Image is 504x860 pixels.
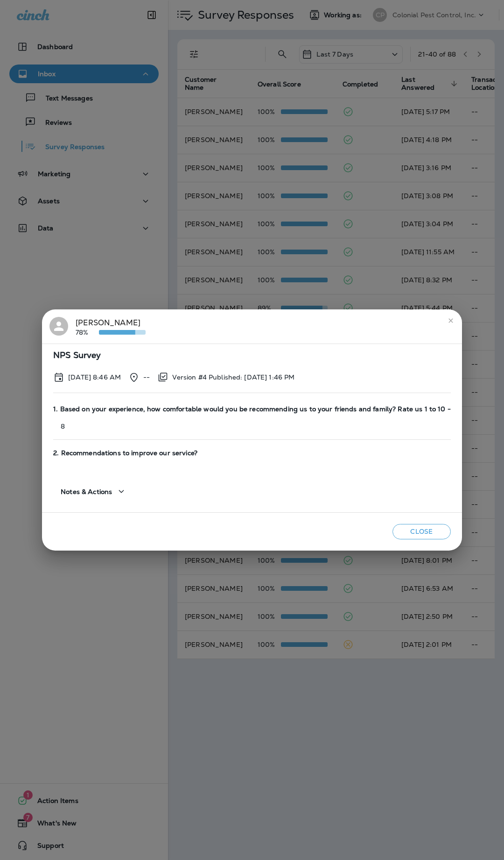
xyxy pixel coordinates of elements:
[53,478,134,505] button: Notes & Actions
[61,488,112,496] span: Notes & Actions
[53,423,451,430] p: 8
[53,449,451,457] span: 2. Recommendations to improve our service?
[53,351,451,359] span: NPS Survey
[172,373,294,381] p: Version #4 Published: [DATE] 1:46 PM
[392,524,451,539] button: Close
[68,373,121,381] p: Aug 12, 2025 8:46 AM
[76,317,146,337] div: [PERSON_NAME]
[443,313,458,328] button: close
[143,373,150,381] p: --
[76,329,99,336] p: 78%
[53,405,451,413] span: 1. Based on your experience, how comfortable would you be recommending us to your friends and fam...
